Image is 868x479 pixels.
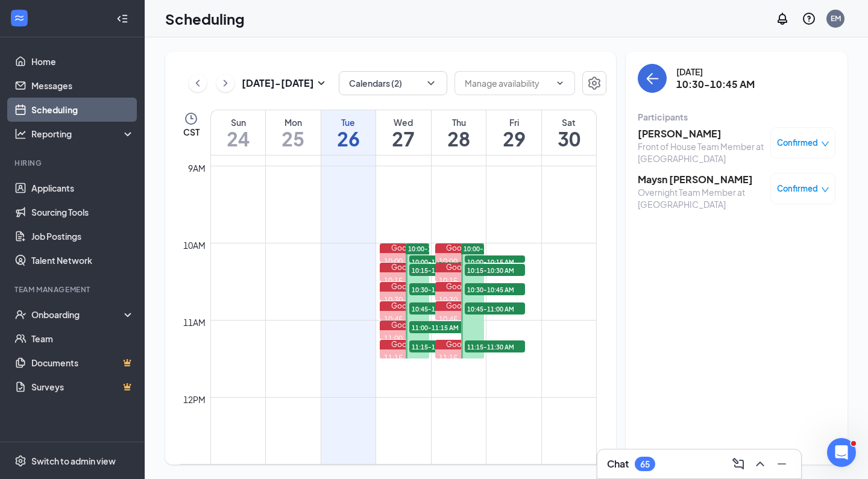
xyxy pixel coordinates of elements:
span: 10:30-10:45 AM [409,283,470,295]
div: Google [435,263,484,272]
div: Google [435,340,484,349]
svg: SmallChevronDown [314,76,329,90]
svg: ChevronDown [555,78,565,88]
svg: Notifications [775,11,790,26]
div: 10:15-10:30 AM [380,276,429,296]
h1: 29 [486,128,541,149]
span: 10:45-11:00 AM [409,302,470,315]
div: Fri [486,116,541,128]
h3: [PERSON_NAME] [638,127,764,140]
div: 11am [181,316,208,329]
div: 12pm [181,393,208,406]
div: EM [831,13,841,23]
svg: ChevronDown [425,77,437,89]
div: Overnight Team Member at [GEOGRAPHIC_DATA] [638,186,764,210]
div: Tue [321,116,376,128]
div: 11:15-11:30 AM [380,353,429,374]
button: ChevronLeft [189,74,207,92]
span: down [821,186,829,194]
div: Google [435,243,484,253]
span: CST [183,126,200,138]
span: down [821,140,829,148]
div: Google [380,243,429,253]
h1: 24 [211,128,265,149]
h3: 10:30-10:45 AM [676,78,755,91]
a: Talent Network [31,248,134,272]
a: Applicants [31,176,134,200]
span: 10:15-10:30 AM [409,264,470,276]
a: August 28, 2025 [432,110,486,155]
svg: ChevronRight [219,76,231,90]
div: Google [380,263,429,272]
button: Settings [582,71,606,95]
div: Reporting [31,128,135,140]
button: Calendars (2)ChevronDown [339,71,447,95]
h1: 25 [266,128,321,149]
span: 10:00-10:15 AM [409,255,470,268]
svg: Settings [14,455,27,467]
a: August 26, 2025 [321,110,376,155]
h3: Chat [607,457,629,471]
div: Onboarding [31,308,124,321]
h1: Scheduling [165,8,245,29]
span: 10:00-10:15 AM [465,255,525,268]
a: August 27, 2025 [376,110,431,155]
span: Confirmed [777,137,818,149]
div: 11:00-11:15 AM [380,334,429,354]
svg: Clock [184,111,198,126]
a: August 29, 2025 [486,110,541,155]
button: ChevronRight [216,74,234,92]
svg: ArrowLeft [645,71,659,86]
a: August 30, 2025 [542,110,596,155]
svg: ComposeMessage [731,457,746,471]
span: 10:45-11:00 AM [465,302,525,315]
div: 10:00-10:15 AM [435,257,484,277]
div: 10:45-11:00 AM [380,315,429,335]
div: Google [380,301,429,311]
svg: QuestionInfo [802,11,816,26]
div: Sun [211,116,265,128]
span: 10:00-11:30 AM [408,245,455,253]
svg: ChevronLeft [192,76,204,90]
div: Switch to admin view [31,455,116,467]
div: Front of House Team Member at [GEOGRAPHIC_DATA] [638,140,764,164]
div: Thu [432,116,486,128]
iframe: Intercom live chat [827,438,856,467]
a: DocumentsCrown [31,351,134,375]
div: [DATE] [676,66,755,78]
div: Mon [266,116,321,128]
div: Wed [376,116,431,128]
a: Messages [31,74,134,98]
h1: 27 [376,128,431,149]
div: 65 [640,459,650,469]
button: ComposeMessage [729,454,748,474]
div: 10:15-10:30 AM [435,276,484,296]
h1: 26 [321,128,376,149]
h3: Maysn [PERSON_NAME] [638,173,764,186]
svg: ChevronUp [753,457,767,471]
a: August 25, 2025 [266,110,321,155]
a: SurveysCrown [31,375,134,399]
div: 10am [181,239,208,252]
div: 11:15-11:30 AM [435,353,484,374]
a: Sourcing Tools [31,200,134,224]
div: Google [380,340,429,349]
h1: 28 [432,128,486,149]
a: Scheduling [31,98,134,122]
div: Sat [542,116,596,128]
button: Minimize [772,454,791,474]
a: Job Postings [31,224,134,248]
div: 10:30-10:45 AM [380,295,429,316]
svg: Analysis [14,128,27,140]
span: Confirmed [777,183,818,195]
div: Team Management [14,284,132,295]
div: Hiring [14,158,132,168]
h3: [DATE] - [DATE] [242,77,314,90]
div: 10:30-10:45 AM [435,295,484,316]
h1: 30 [542,128,596,149]
button: ChevronUp [750,454,770,474]
span: 10:00-11:30 AM [464,245,511,253]
div: 9am [186,161,208,175]
span: 10:15-10:30 AM [465,264,525,276]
